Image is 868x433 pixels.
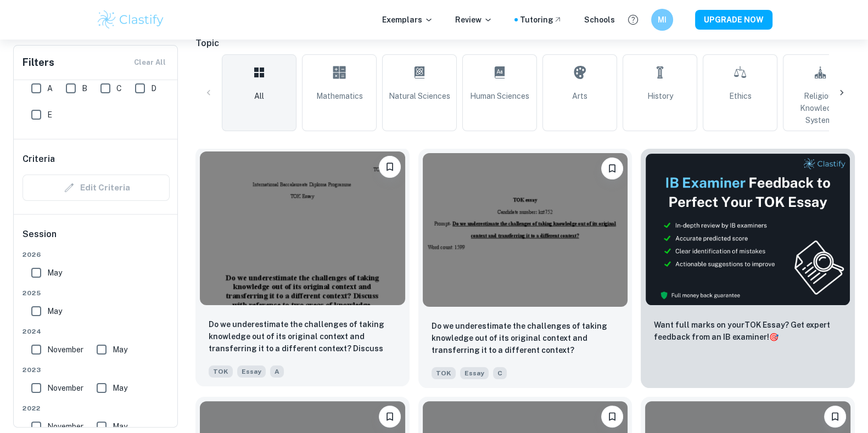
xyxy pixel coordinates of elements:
span: 2026 [23,250,170,260]
span: May [47,267,62,279]
span: All [254,90,264,102]
span: Essay [460,367,489,379]
a: ThumbnailWant full marks on yourTOK Essay? Get expert feedback from an IB examiner! [641,149,855,388]
p: Review [455,14,492,26]
span: Essay [237,365,266,378]
span: November [47,344,83,356]
h6: Topic [195,37,855,50]
span: 2024 [23,327,170,336]
img: TOK Essay example thumbnail: Do we underestimate the challenges of ta [200,151,405,305]
span: D [151,82,156,94]
span: May [113,420,127,432]
span: 2023 [23,365,170,375]
span: 2022 [23,403,170,413]
span: May [113,382,127,394]
p: Do we underestimate the challenges of taking knowledge out of its original context and transferri... [432,320,619,356]
button: UPGRADE NOW [695,10,772,30]
p: Do we underestimate the challenges of taking knowledge out of its original context and transferri... [209,318,396,356]
span: C [493,367,507,379]
p: Exemplars [382,14,433,26]
span: November [47,420,83,432]
img: TOK Essay example thumbnail: Do we underestimate the challenges of ta [423,153,628,307]
span: Arts [572,90,587,102]
a: BookmarkDo we underestimate the challenges of taking knowledge out of its original context and tr... [195,149,410,388]
button: Bookmark [824,406,846,428]
h6: MI [656,14,668,26]
img: Clastify logo [96,9,166,31]
span: E [47,109,52,121]
a: BookmarkDo we underestimate the challenges of taking knowledge out of its original context and tr... [418,149,632,388]
button: Bookmark [379,406,401,428]
span: A [270,365,284,378]
button: Bookmark [379,156,401,178]
a: Schools [584,14,615,26]
span: Human Sciences [470,90,529,102]
span: November [47,382,83,394]
span: C [116,82,122,94]
span: B [82,82,87,94]
span: May [113,344,127,356]
a: Tutoring [520,14,562,26]
span: 🎯 [769,333,779,341]
button: Help and Feedback [624,10,642,29]
button: Bookmark [601,406,623,428]
p: Want full marks on your TOK Essay ? Get expert feedback from an IB examiner! [654,319,842,343]
span: Mathematics [316,90,363,102]
h6: Criteria [23,153,55,166]
span: A [47,82,53,94]
span: May [47,305,62,317]
div: Criteria filters are unavailable when searching by topic [23,175,170,201]
span: Natural Sciences [389,90,450,102]
img: Thumbnail [645,153,850,306]
span: TOK [209,365,233,378]
button: Bookmark [601,158,623,179]
span: 2025 [23,288,170,298]
span: Ethics [729,90,752,102]
button: MI [651,9,673,31]
span: History [647,90,673,102]
span: TOK [432,367,456,379]
h6: Session [23,228,170,250]
span: Religious Knowledge Systems [788,90,853,126]
h6: Filters [23,55,54,70]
